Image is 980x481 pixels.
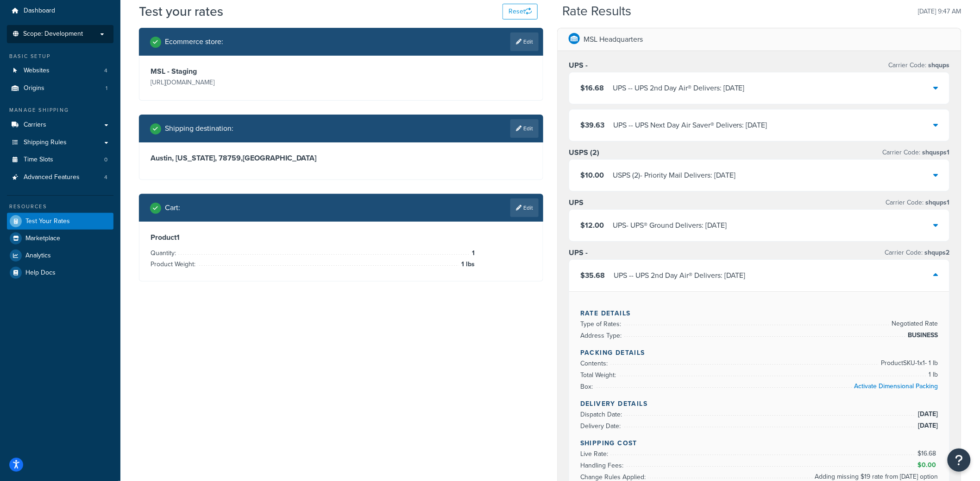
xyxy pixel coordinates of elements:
[459,259,475,270] span: 1 lbs
[7,151,113,168] a: Time Slots0
[918,5,961,18] p: [DATE] 9:47 AM
[927,60,950,70] span: shqups
[7,80,113,97] a: Origins1
[104,67,107,75] span: 4
[7,169,113,186] li: Advanced Features
[151,154,532,163] h3: Austin, [US_STATE], 78759 , [GEOGRAPHIC_DATA]
[24,156,53,164] span: Time Slots
[927,369,938,380] span: 1 lb
[613,219,727,232] div: UPS - UPS® Ground Delivers: [DATE]
[151,67,339,76] h3: MSL - Staging
[7,134,113,151] a: Shipping Rules
[104,173,107,181] span: 4
[151,259,198,269] span: Product Weight:
[569,198,584,207] h3: UPS
[24,84,44,92] span: Origins
[7,151,113,168] li: Time Slots
[151,76,339,89] p: [URL][DOMAIN_NAME]
[25,235,60,243] span: Marketplace
[613,119,767,132] div: UPS - - UPS Next Day Air Saver® Delivers: [DATE]
[503,4,538,19] button: Reset
[7,80,113,97] li: Origins
[580,319,623,329] span: Type of Rates:
[569,248,588,257] h3: UPS -
[580,270,605,281] span: $35.68
[569,148,599,157] h3: USPS (2)
[25,218,70,225] span: Test Your Rates
[7,203,113,211] div: Resources
[580,170,604,180] span: $10.00
[7,106,113,114] div: Manage Shipping
[886,196,950,209] p: Carrier Code:
[917,449,938,458] span: $16.68
[580,438,938,448] h4: Shipping Cost
[510,119,539,138] a: Edit
[916,420,938,431] span: [DATE]
[104,156,107,164] span: 0
[151,248,178,258] span: Quantity:
[889,59,950,72] p: Carrier Code:
[24,67,50,75] span: Websites
[7,2,113,19] a: Dashboard
[165,38,223,46] h2: Ecommerce store :
[25,252,51,260] span: Analytics
[883,146,950,159] p: Carrier Code:
[7,213,113,230] a: Test Your Rates
[7,230,113,247] a: Marketplace
[24,173,80,181] span: Advanced Features
[948,449,971,472] button: Open Resource Center
[7,247,113,264] a: Analytics
[151,233,532,242] h3: Product 1
[25,269,56,277] span: Help Docs
[139,2,223,20] h1: Test your rates
[854,381,938,391] a: Activate Dimensional Packing
[580,308,938,318] h4: Rate Details
[7,62,113,79] a: Websites4
[580,410,624,419] span: Dispatch Date:
[879,358,938,369] span: Product SKU-1 x 1 - 1 lb
[924,198,950,207] span: shqups1
[580,370,618,380] span: Total Weight:
[614,269,746,282] div: UPS - - UPS 2nd Day Air® Delivers: [DATE]
[470,248,475,259] span: 1
[510,32,539,51] a: Edit
[7,116,113,134] a: Carriers
[23,30,83,38] span: Scope: Development
[580,83,604,93] span: $16.68
[106,84,107,92] span: 1
[24,139,67,147] span: Shipping Rules
[165,124,233,133] h2: Shipping destination :
[580,421,623,431] span: Delivery Date:
[580,348,938,358] h4: Packing Details
[24,7,55,15] span: Dashboard
[580,461,626,470] span: Handling Fees:
[613,82,745,95] div: UPS - - UPS 2nd Day Air® Delivers: [DATE]
[580,120,604,130] span: $39.63
[7,169,113,186] a: Advanced Features4
[7,52,113,60] div: Basic Setup
[580,382,595,391] span: Box:
[580,331,624,340] span: Address Type:
[569,61,588,70] h3: UPS -
[923,248,950,257] span: shqups2
[580,449,610,459] span: Live Rate:
[580,359,610,368] span: Contents:
[563,4,632,19] h2: Rate Results
[7,264,113,281] a: Help Docs
[916,409,938,420] span: [DATE]
[921,148,950,157] span: shqusps1
[7,62,113,79] li: Websites
[906,330,938,341] span: BUSINESS
[584,33,643,46] p: MSL Headquarters
[24,121,46,129] span: Carriers
[885,246,950,259] p: Carrier Code:
[580,220,604,231] span: $12.00
[165,204,180,212] h2: Cart :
